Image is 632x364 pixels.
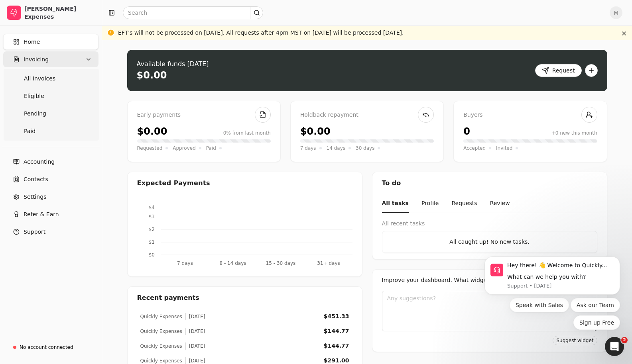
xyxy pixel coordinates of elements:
tspan: 15 - 30 days [266,260,295,266]
a: Eligible [5,88,97,104]
tspan: $0 [148,252,154,258]
span: Support [24,228,45,236]
a: Contacts [3,171,98,187]
div: No account connected [20,344,73,351]
span: 7 days [300,144,316,152]
span: Pending [24,110,46,118]
div: To do [372,172,607,194]
button: Invoicing [3,51,98,67]
a: Settings [3,189,98,205]
div: $0.00 [137,69,167,82]
tspan: $1 [148,239,154,245]
div: 0% from last month [223,129,271,137]
span: Paid [24,127,35,135]
iframe: Intercom live chat [605,337,624,356]
a: Accounting [3,154,98,170]
div: Buyers [463,111,597,119]
div: $144.77 [324,327,349,335]
button: Support [3,224,98,240]
div: [DATE] [185,313,205,320]
span: All Invoices [24,74,55,83]
span: 2 [621,337,628,343]
div: [DATE] [185,328,205,335]
div: [DATE] [185,342,205,350]
div: Expected Payments [137,178,210,188]
a: No account connected [3,340,98,354]
div: Quickly Expenses [140,313,182,320]
a: Pending [5,106,97,121]
button: Review [490,194,510,213]
a: All Invoices [5,70,97,86]
button: Requests [451,194,477,213]
tspan: $3 [148,214,154,219]
span: Home [24,38,40,46]
button: Profile [421,194,439,213]
span: Invoicing [24,55,49,64]
div: Improve your dashboard. What widgets would you like to see here? [382,276,597,284]
iframe: Intercom notifications message [473,213,632,342]
span: 30 days [356,144,374,152]
span: Eligible [24,92,44,100]
tspan: $4 [148,205,154,210]
span: 14 days [327,144,345,152]
div: +0 new this month [551,129,597,137]
div: $0.00 [300,124,331,139]
button: Refer & Earn [3,206,98,222]
div: All caught up! No new tasks. [389,238,591,246]
div: 0 [463,124,470,139]
span: Settings [24,193,46,201]
span: Paid [206,144,216,152]
div: Recent payments [128,287,362,309]
span: Refer & Earn [24,210,59,219]
input: Search [123,6,263,19]
tspan: 31+ days [317,260,340,266]
span: Accounting [24,158,55,166]
button: Request [535,64,582,77]
div: $451.33 [324,312,349,321]
div: Early payments [137,111,271,119]
span: Accepted [463,144,486,152]
tspan: 7 days [177,260,193,266]
tspan: $2 [148,227,154,232]
div: [PERSON_NAME] Expenses [24,5,95,21]
button: M [610,6,622,19]
span: Invited [496,144,512,152]
div: EFT's will not be processed on [DATE]. All requests after 4pm MST on [DATE] will be processed [DA... [118,29,404,37]
div: $0.00 [137,124,167,139]
a: Paid [5,123,97,139]
tspan: 8 - 14 days [219,260,246,266]
div: All recent tasks [382,219,597,228]
span: Approved [173,144,196,152]
div: Holdback repayment [300,111,434,119]
span: Requested [137,144,163,152]
button: All tasks [382,194,409,213]
span: Contacts [24,175,48,184]
div: $144.77 [324,342,349,350]
div: Quickly Expenses [140,342,182,350]
div: Available funds [DATE] [137,59,209,69]
div: Quickly Expenses [140,328,182,335]
a: Home [3,34,98,50]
